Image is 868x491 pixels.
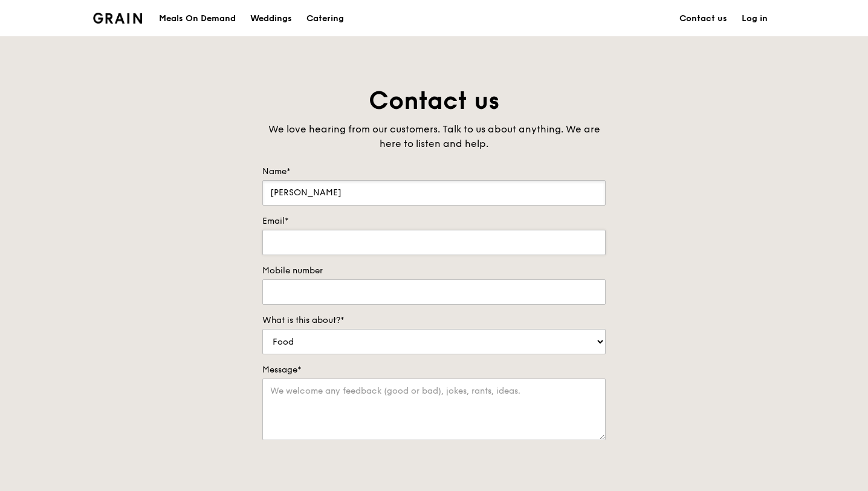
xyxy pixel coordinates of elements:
a: Log in [734,1,775,37]
a: Contact us [672,1,734,37]
div: We love hearing from our customers. Talk to us about anything. We are here to listen and help. [262,122,606,151]
label: Message* [262,364,606,376]
h1: Contact us [262,85,606,117]
label: Email* [262,215,606,227]
label: Name* [262,166,606,178]
label: Mobile number [262,265,606,277]
a: Weddings [243,1,299,37]
img: Grain [93,13,142,24]
a: Catering [299,1,351,37]
div: Weddings [250,1,292,37]
div: Catering [306,1,344,37]
div: Meals On Demand [159,1,236,37]
label: What is this about?* [262,314,606,327]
